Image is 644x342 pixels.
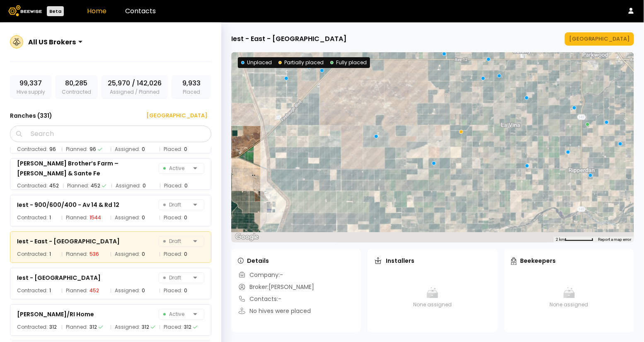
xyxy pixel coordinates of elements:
[108,78,162,88] span: 25,970 / 142,026
[164,323,182,331] span: Placed:
[115,145,140,153] span: Assigned:
[17,236,120,246] div: Iest - East - [GEOGRAPHIC_DATA]
[136,109,211,122] button: [GEOGRAPHIC_DATA]
[67,182,89,190] span: Planned:
[233,232,261,243] a: Open this area in Google Maps (opens a new window)
[87,6,107,16] a: Home
[142,145,145,153] div: 0
[163,200,190,210] span: Draft
[164,286,182,295] span: Placed:
[163,236,190,246] span: Draft
[164,213,182,222] span: Placed:
[17,213,48,222] span: Contracted:
[374,271,491,325] div: None assigned
[91,182,100,190] div: 452
[49,145,56,153] div: 96
[17,200,119,210] div: Iest - 900/600/400 - Av 14 & Rd 12
[17,323,48,331] span: Contracted:
[66,145,88,153] span: Planned:
[142,323,149,331] div: 312
[142,286,145,295] div: 0
[20,78,42,88] span: 99,337
[49,323,57,331] div: 312
[556,237,565,242] span: 2 km
[90,286,99,295] div: 452
[184,213,187,222] div: 0
[17,182,48,190] span: Contracted:
[163,163,190,173] span: Active
[238,283,314,291] div: Broker: [PERSON_NAME]
[164,182,183,190] span: Placed:
[238,295,281,303] div: Contacts: -
[90,145,96,153] div: 96
[115,250,140,258] span: Assigned:
[55,75,98,99] div: Contracted
[17,273,101,283] div: Iest - [GEOGRAPHIC_DATA]
[184,145,187,153] div: 0
[49,286,51,295] div: 1
[66,286,88,295] span: Planned:
[278,59,324,66] div: Partially placed
[28,37,76,47] div: All US Brokers
[238,307,311,315] div: No hives were placed
[17,286,48,295] span: Contracted:
[184,286,187,295] div: 0
[115,286,140,295] span: Assigned:
[90,250,99,258] div: 536
[163,309,190,319] span: Active
[65,78,88,88] span: 80,285
[184,250,187,258] div: 0
[8,5,42,16] img: Beewise logo
[142,250,145,258] div: 0
[125,6,156,16] a: Contacts
[374,257,414,265] div: Installers
[598,237,632,242] a: Report a map error
[241,59,272,66] div: Unplaced
[90,323,97,331] div: 312
[172,75,211,99] div: Placed
[511,271,627,325] div: None assigned
[101,75,168,99] div: Assigned / Planned
[10,75,52,99] div: Hive supply
[66,250,88,258] span: Planned:
[511,257,556,265] div: Beekeepers
[90,213,101,222] div: 1544
[184,323,191,331] div: 312
[565,32,634,46] button: [GEOGRAPHIC_DATA]
[142,213,145,222] div: 0
[49,213,51,222] div: 1
[17,145,48,153] span: Contracted:
[184,182,188,190] div: 0
[115,323,140,331] span: Assigned:
[17,158,159,178] div: [PERSON_NAME] Brother’s Farm – [PERSON_NAME] & Sante Fe
[10,110,52,121] h3: Ranches ( 331 )
[164,250,182,258] span: Placed:
[47,6,64,16] div: Beta
[238,257,269,265] div: Details
[164,145,182,153] span: Placed:
[182,78,201,88] span: 9,933
[66,323,88,331] span: Planned:
[49,182,59,190] div: 452
[17,250,48,258] span: Contracted:
[115,213,140,222] span: Assigned:
[553,237,596,243] button: Map Scale: 2 km per 65 pixels
[143,182,146,190] div: 0
[330,59,367,66] div: Fully placed
[233,232,261,243] img: Google
[140,112,207,120] div: [GEOGRAPHIC_DATA]
[231,34,346,44] div: Iest - East - [GEOGRAPHIC_DATA]
[17,309,94,319] div: [PERSON_NAME]/RI Home
[569,35,630,43] div: [GEOGRAPHIC_DATA]
[66,213,88,222] span: Planned:
[116,182,141,190] span: Assigned:
[238,271,283,279] div: Company: -
[163,273,190,283] span: Draft
[49,250,51,258] div: 1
